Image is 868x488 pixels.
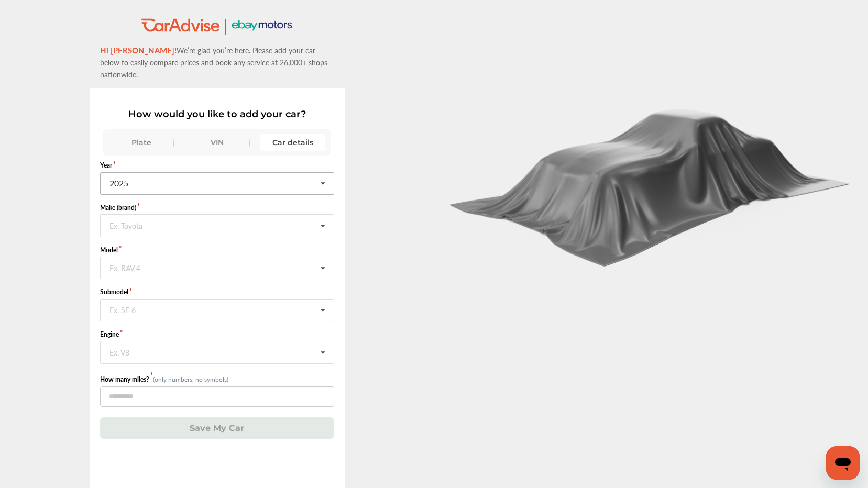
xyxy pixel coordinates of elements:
[100,45,327,80] span: We’re glad you’re here. Please add your car below to easily compare prices and book any service a...
[108,134,174,151] div: Plate
[100,417,334,439] button: Save My Car
[260,134,326,151] div: Car details
[442,97,861,267] img: carCoverBlack.2823a3dccd746e18b3f8.png
[826,446,860,480] iframe: Button to launch messaging window
[100,203,334,212] label: Make (brand)
[100,161,334,170] label: Year
[100,375,153,384] label: How many miles?
[100,45,177,56] span: Hi [PERSON_NAME]!
[100,246,334,254] label: Model
[153,375,228,384] small: (only numbers, no symbols)
[100,330,334,339] label: Engine
[109,264,140,270] div: Ex. RAV 4
[109,179,128,187] div: 2025
[109,348,129,354] div: Ex. V8
[100,108,334,120] p: How would you like to add your car?
[100,287,334,296] label: Submodel
[109,221,142,228] div: Ex. Toyota
[184,134,250,151] div: VIN
[109,306,136,312] div: Ex. SE 6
